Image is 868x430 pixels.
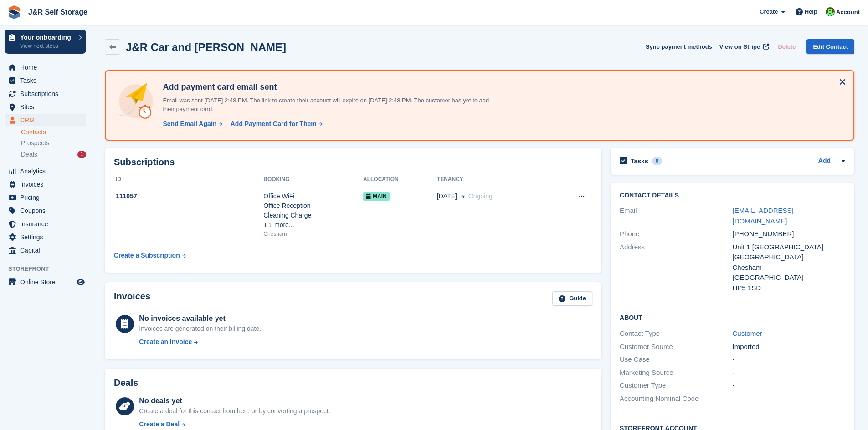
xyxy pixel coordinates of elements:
span: Create [760,7,778,16]
h2: Invoices [114,291,150,306]
a: menu [5,114,86,126]
span: Settings [20,231,75,243]
div: Contact Type [620,329,732,339]
h2: Contact Details [620,192,845,199]
div: Add Payment Card for Them [231,119,317,129]
div: Office WiFi Office Reception Cleaning Charge + 1 more... [263,192,363,230]
div: HP5 1SD [733,283,845,293]
img: Steve Pollicott [826,7,835,16]
a: Create an Invoice [139,337,261,347]
span: CRM [20,114,75,126]
h2: Subscriptions [114,157,592,167]
a: Add [818,156,831,167]
a: J&R Self Storage [25,5,91,20]
button: Sync payment methods [646,39,712,54]
span: Prospects [21,139,49,147]
a: menu [5,191,86,204]
div: [PHONE_NUMBER] [733,229,845,239]
div: Email [620,206,732,226]
a: Guide [552,291,592,306]
button: Delete [774,39,799,54]
div: Unit 1 [GEOGRAPHIC_DATA] [733,242,845,253]
a: menu [5,61,86,74]
span: View on Stripe [719,42,760,51]
div: Create a deal for this contact from here or by converting a prospect. [139,406,330,416]
div: 1 [77,151,86,158]
h4: Add payment card email sent [159,82,501,92]
a: Preview store [75,277,86,288]
a: Create a Deal [139,420,330,429]
img: add-payment-card-4dbda4983b697a7845d177d07a5d71e8a16f1ec00487972de202a45f1e8132f5.svg [117,82,155,121]
a: [EMAIL_ADDRESS][DOMAIN_NAME] [733,207,794,225]
span: Account [836,8,860,17]
a: Contacts [21,128,86,137]
a: menu [5,218,86,230]
span: Ongoing [468,192,493,200]
a: Your onboarding View next steps [5,30,86,54]
div: - [733,368,845,378]
h2: About [620,313,845,322]
div: - [733,380,845,391]
a: Customer [733,329,762,337]
div: Create a Subscription [114,251,180,260]
div: Marketing Source [620,368,732,378]
span: Insurance [20,218,75,230]
div: Chesham [733,263,845,273]
a: menu [5,165,86,177]
h2: Tasks [631,157,648,165]
div: Create a Deal [139,420,180,429]
a: Prospects [21,138,86,148]
span: Analytics [20,165,75,177]
span: Coupons [20,204,75,217]
div: Address [620,242,732,293]
a: menu [5,74,86,87]
a: Add Payment Card for Them [227,119,324,129]
img: stora-icon-8386f47178a22dfd0bd8f6a31ec36ba5ce8667c1dd55bd0f319d3a0aa187defe.svg [7,5,21,19]
span: Storefront [8,264,91,273]
div: 0 [652,157,663,165]
span: Tasks [20,74,75,87]
div: No invoices available yet [139,313,261,324]
a: menu [5,276,86,288]
div: Send Email Again [163,119,216,129]
p: Your onboarding [20,34,74,40]
th: Booking [263,172,363,187]
a: Edit Contact [806,39,854,54]
div: Accounting Nominal Code [620,394,732,404]
span: Pricing [20,191,75,204]
a: Deals 1 [21,150,86,159]
a: menu [5,244,86,257]
div: Use Case [620,354,732,365]
span: [DATE] [437,192,457,201]
h2: J&R Car and [PERSON_NAME] [126,41,286,53]
div: Customer Type [620,380,732,391]
a: menu [5,178,86,191]
div: - [733,354,845,365]
th: ID [114,172,263,187]
span: Online Store [20,276,75,288]
a: menu [5,204,86,217]
div: Invoices are generated on their billing date. [139,324,261,334]
span: Main [363,192,390,201]
div: No deals yet [139,395,330,406]
span: Deals [21,150,37,159]
span: Invoices [20,178,75,191]
a: View on Stripe [716,39,771,54]
div: 111057 [114,192,263,201]
span: Capital [20,244,75,257]
span: Sites [20,101,75,113]
div: Customer Source [620,342,732,352]
h2: Deals [114,378,138,388]
p: View next steps [20,42,74,50]
a: Create a Subscription [114,247,186,264]
span: Help [805,7,817,16]
a: menu [5,101,86,113]
span: Home [20,61,75,74]
div: [GEOGRAPHIC_DATA] [733,273,845,283]
a: menu [5,87,86,100]
div: [GEOGRAPHIC_DATA] [733,252,845,263]
th: Tenancy [437,172,553,187]
p: Email was sent [DATE] 2:48 PM. The link to create their account will expire on [DATE] 2:48 PM. Th... [159,96,501,114]
div: Imported [733,342,845,352]
div: Create an Invoice [139,337,192,347]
